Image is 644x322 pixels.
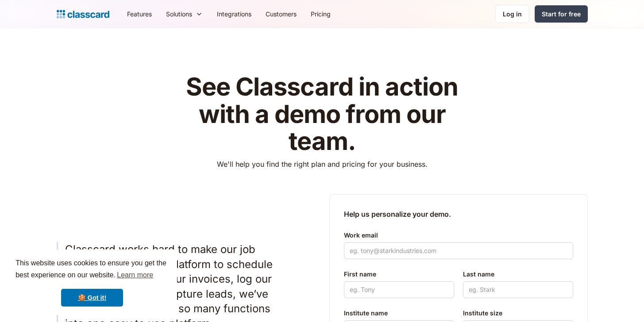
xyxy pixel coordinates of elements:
[15,258,169,282] span: This website uses cookies to ensure you get the best experience on our website.
[210,4,258,24] a: Integrations
[344,230,573,241] label: Work email
[495,5,529,23] a: Log in
[7,249,177,315] div: cookieconsent
[120,4,159,24] a: Features
[57,8,109,20] a: Logo
[186,72,458,156] strong: See Classcard in action with a demo from our team.
[61,289,123,307] a: dismiss cookie message
[503,9,522,19] div: Log in
[344,209,573,219] h2: Help us personalize your demo.
[116,268,154,282] a: learn more about cookies
[344,242,573,259] input: eg. tony@starkindustries.com
[304,4,338,24] a: Pricing
[258,4,304,24] a: Customers
[344,308,454,318] label: Institute name
[166,9,192,19] div: Solutions
[463,308,573,318] label: Institute size
[217,159,428,169] p: We'll help you find the right plan and pricing for your business.
[535,5,588,23] a: Start for free
[344,269,454,280] label: First name
[159,4,210,24] div: Solutions
[463,269,573,280] label: Last name
[344,281,454,298] input: eg. Tony
[463,281,573,298] input: eg. Stark
[542,9,581,19] div: Start for free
